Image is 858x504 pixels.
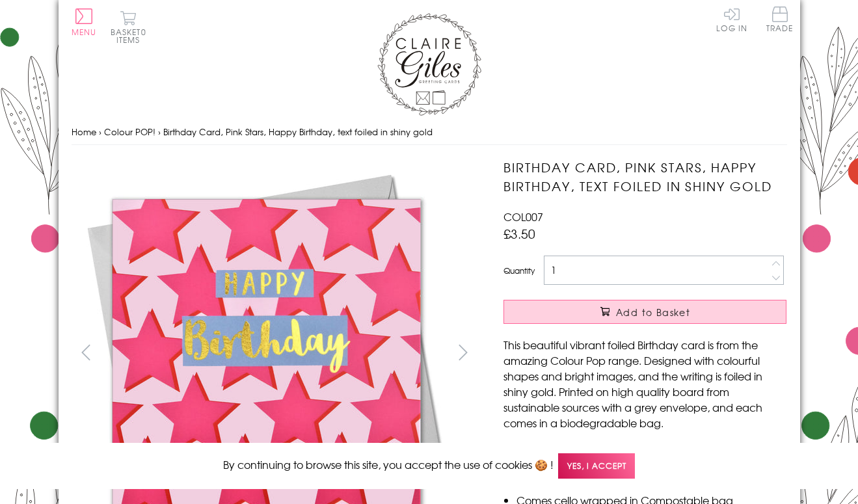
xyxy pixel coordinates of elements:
[111,10,146,44] button: Basket0 items
[99,126,101,138] span: ›
[158,126,161,138] span: ›
[72,126,96,138] a: Home
[716,7,747,32] a: Log In
[558,453,635,479] span: Yes, I accept
[503,337,786,431] p: This beautiful vibrant foiled Birthday card is from the amazing Colour Pop range. Designed with c...
[503,158,786,196] h1: Birthday Card, Pink Stars, Happy Birthday, text foiled in shiny gold
[116,26,146,46] span: 0 items
[503,224,535,243] span: £3.50
[766,7,794,34] a: Trade
[72,8,97,36] button: Menu
[72,119,787,146] nav: breadcrumbs
[72,26,97,38] span: Menu
[448,338,477,367] button: next
[72,338,101,367] button: prev
[503,300,786,324] button: Add to Basket
[377,13,481,116] img: Claire Giles Greetings Cards
[616,306,690,319] span: Add to Basket
[766,7,794,32] span: Trade
[503,209,543,224] span: COL007
[503,265,535,276] label: Quantity
[104,126,155,138] a: Colour POP!
[163,126,433,138] span: Birthday Card, Pink Stars, Happy Birthday, text foiled in shiny gold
